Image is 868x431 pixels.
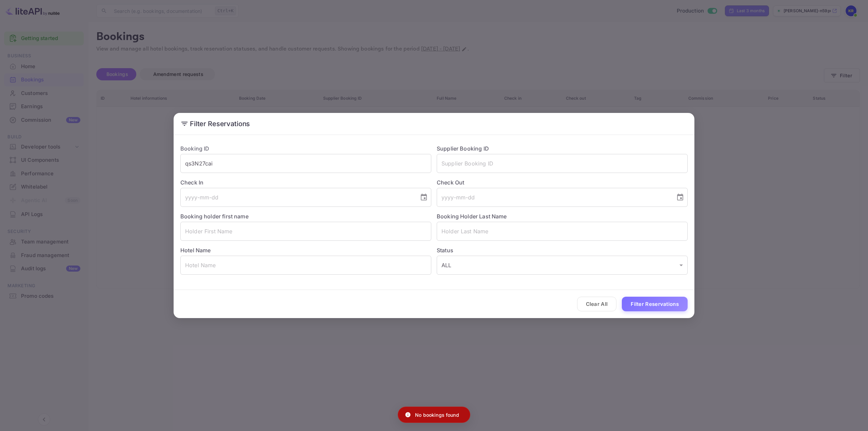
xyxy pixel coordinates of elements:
input: Hotel Name [180,256,431,275]
label: Supplier Booking ID [437,145,489,152]
input: yyyy-mm-dd [437,188,671,207]
label: Booking holder first name [180,213,249,220]
label: Hotel Name [180,247,211,254]
label: Booking ID [180,145,210,152]
input: Supplier Booking ID [437,154,688,173]
label: Check In [180,178,431,187]
input: Holder Last Name [437,222,688,241]
label: Check Out [437,178,688,187]
button: Choose date [673,191,687,204]
div: ALL [437,256,688,275]
input: Holder First Name [180,222,431,241]
label: Status [437,246,688,254]
button: Clear All [577,297,617,311]
h2: Filter Reservations [174,113,694,135]
input: yyyy-mm-dd [180,188,414,207]
button: Filter Reservations [622,297,688,311]
label: Booking Holder Last Name [437,213,507,220]
button: Choose date [417,191,431,204]
p: No bookings found [415,411,459,418]
input: Booking ID [180,154,431,173]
